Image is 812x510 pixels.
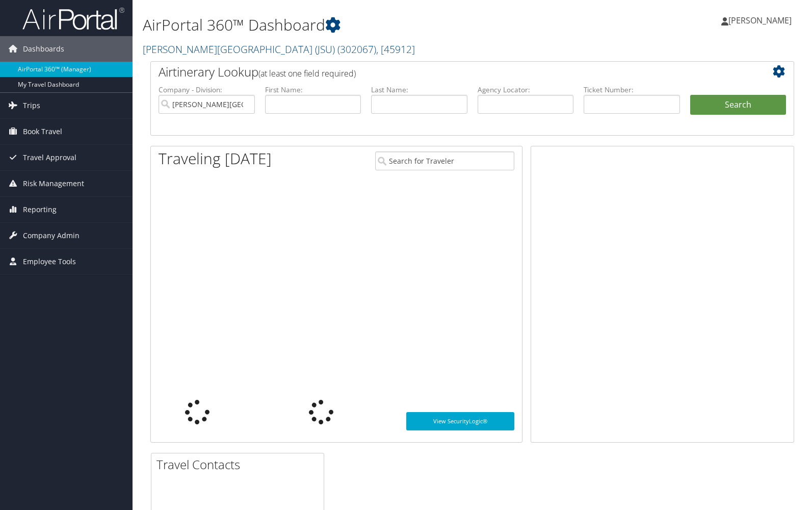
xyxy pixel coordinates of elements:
[728,15,792,26] span: [PERSON_NAME]
[258,68,356,79] span: (at least one field required)
[143,42,415,56] a: [PERSON_NAME][GEOGRAPHIC_DATA] (JSU)
[23,119,62,144] span: Book Travel
[721,5,802,36] a: [PERSON_NAME]
[478,85,574,95] label: Agency Locator:
[156,456,324,473] h2: Travel Contacts
[23,223,80,248] span: Company Admin
[159,63,732,81] h2: Airtinerary Lookup
[375,151,515,170] input: Search for Traveler
[23,171,84,196] span: Risk Management
[406,412,515,430] a: View SecurityLogic®
[22,7,124,31] img: airportal-logo.png
[23,249,76,274] span: Employee Tools
[23,36,64,62] span: Dashboards
[371,85,467,95] label: Last Name:
[584,85,680,95] label: Ticket Number:
[23,197,57,222] span: Reporting
[376,42,415,56] span: , [ 45912 ]
[23,93,40,118] span: Trips
[23,145,76,170] span: Travel Approval
[690,95,787,115] button: Search
[265,85,361,95] label: First Name:
[143,14,582,36] h1: AirPortal 360™ Dashboard
[159,85,255,95] label: Company - Division:
[159,148,272,169] h1: Traveling [DATE]
[337,42,376,56] span: ( 302067 )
